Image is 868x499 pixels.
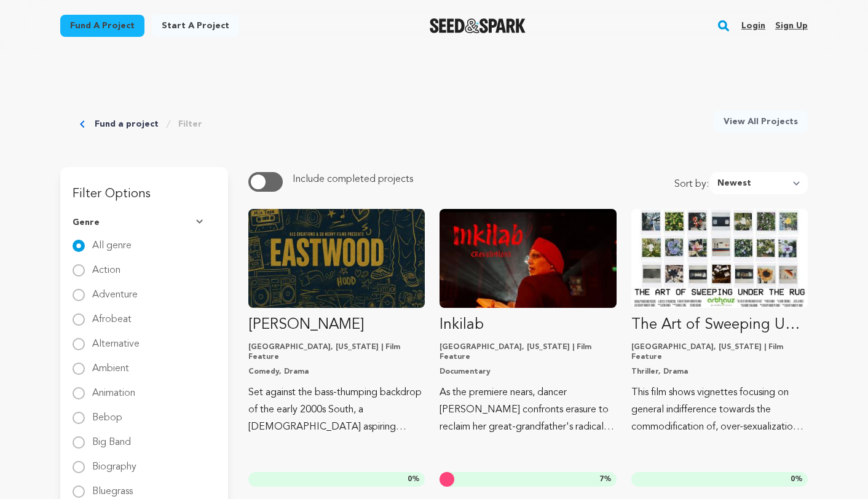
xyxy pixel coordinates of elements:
p: This film shows vignettes focusing on general indifference towards the commodification of, over-s... [631,384,808,436]
a: Fund a project [60,15,144,37]
label: Big Band [92,428,131,447]
span: Sort by: [674,177,711,194]
label: Adventure [92,280,138,300]
img: Seed&Spark Arrow Down Icon [196,219,206,226]
a: Sign up [775,16,808,36]
a: View All Projects [714,111,808,133]
p: Set against the bass-thumping backdrop of the early 2000s South, a [DEMOGRAPHIC_DATA] aspiring ra... [248,384,425,436]
a: Fund EASTWOOD [248,209,425,436]
h3: Filter Options [60,167,228,206]
label: Biography [92,452,136,472]
button: Genre [73,206,216,238]
span: 7 [599,476,604,483]
span: Genre [73,216,100,229]
span: % [791,474,803,484]
p: Comedy, Drama [248,367,425,377]
p: Documentary [440,367,616,377]
label: Action [92,256,120,275]
span: 0 [408,476,412,483]
p: [GEOGRAPHIC_DATA], [US_STATE] | Film Feature [440,342,616,362]
p: The Art of Sweeping Under The Rug [631,315,808,335]
a: Fund The Art of Sweeping Under The Rug [631,209,808,436]
a: Start a project [152,15,239,37]
label: Bluegrass [92,477,133,497]
p: Thriller, Drama [631,367,808,377]
a: Filter [178,118,202,130]
p: [PERSON_NAME] [248,315,425,335]
p: [GEOGRAPHIC_DATA], [US_STATE] | Film Feature [631,342,808,362]
label: Ambient [92,354,129,374]
label: All genre [92,231,132,251]
a: Fund a project [95,118,159,130]
label: Afrobeat [92,305,132,324]
a: Seed&Spark Homepage [430,18,526,33]
p: Inkilab [440,315,616,335]
span: 0 [791,476,795,483]
label: Alternative [92,329,140,349]
label: Bebop [92,403,122,423]
div: Breadcrumb [80,111,202,138]
span: Include completed projects [293,175,413,184]
img: Seed&Spark Logo Dark Mode [430,18,526,33]
a: Fund Inkilab [440,209,616,436]
span: % [599,474,612,484]
p: As the premiere nears, dancer [PERSON_NAME] confronts erasure to reclaim her great-grandfather's ... [440,384,616,436]
a: Login [741,16,765,36]
span: % [408,474,420,484]
p: [GEOGRAPHIC_DATA], [US_STATE] | Film Feature [248,342,425,362]
label: Animation [92,379,135,398]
